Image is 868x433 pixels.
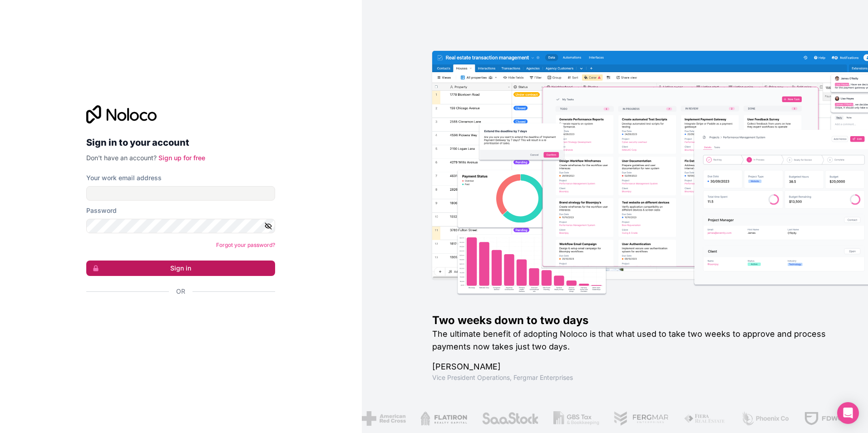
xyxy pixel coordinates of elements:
[216,241,275,248] a: Forgot your password?
[432,360,839,373] h1: [PERSON_NAME]
[86,206,117,215] label: Password
[86,186,275,201] input: Email address
[681,411,724,426] img: /assets/fiera-fwj2N5v4.png
[432,373,839,382] h1: Vice President Operations , Fergmar Enterprises
[802,411,855,426] img: /assets/fdworks-Bi04fVtw.png
[837,402,859,424] div: Open Intercom Messenger
[739,411,788,426] img: /assets/phoenix-BREaitsQ.png
[158,154,205,162] a: Sign up for free
[551,411,597,426] img: /assets/gbstax-C-GtDUiK.png
[176,287,185,296] span: Or
[359,411,403,426] img: /assets/american-red-cross-BAupjrZR.png
[418,411,465,426] img: /assets/flatiron-C8eUkumj.png
[86,154,157,162] span: Don't have an account?
[82,306,272,326] iframe: Bouton "Se connecter avec Google"
[432,313,839,328] h1: Two weeks down to two days
[432,328,839,353] h2: The ultimate benefit of adopting Noloco is that what used to take two weeks to approve and proces...
[86,261,275,276] button: Sign in
[86,173,162,182] label: Your work email address
[479,411,537,426] img: /assets/saastock-C6Zbiodz.png
[612,411,667,426] img: /assets/fergmar-CudnrXN5.png
[86,219,275,233] input: Password
[86,134,275,151] h2: Sign in to your account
